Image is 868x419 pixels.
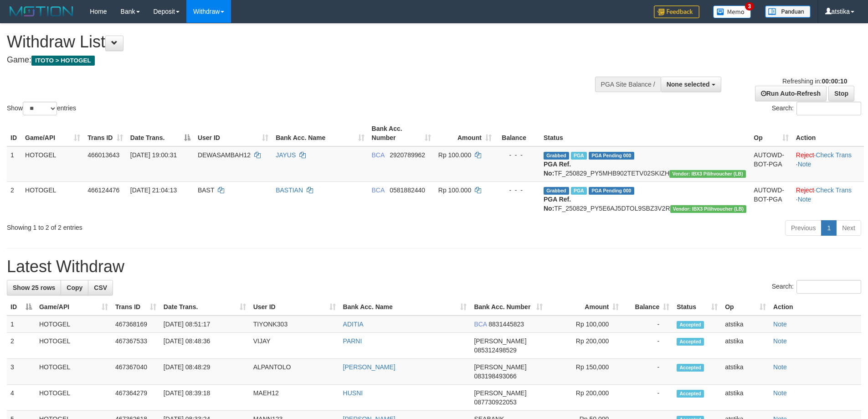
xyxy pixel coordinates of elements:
span: Refreshing in: [782,78,847,85]
span: DEWASAMBAH12 [198,151,251,159]
a: Check Trans [816,151,852,159]
span: PGA Pending [589,187,634,195]
td: - [622,359,673,385]
td: 2 [7,181,21,217]
td: 1 [7,146,21,182]
td: 1 [7,316,36,333]
div: PGA Site Balance / [595,77,661,92]
th: Trans ID: activate to sort column ascending [84,120,127,146]
th: Balance: activate to sort column ascending [622,299,673,316]
span: 466013643 [87,151,119,159]
th: Status: activate to sort column ascending [673,299,721,316]
th: User ID: activate to sort column ascending [250,299,339,316]
b: PGA Ref. No: [544,196,571,212]
span: 466124476 [87,186,119,194]
td: Rp 150,000 [546,359,622,385]
a: 1 [821,220,837,236]
span: BCA [372,186,385,194]
th: Trans ID: activate to sort column ascending [112,299,160,316]
td: 467367533 [112,333,160,359]
td: VIJAY [250,333,339,359]
img: Feedback.jpg [654,5,699,18]
span: Copy 085312498529 to clipboard [474,347,516,354]
span: [PERSON_NAME] [474,337,526,345]
a: [PERSON_NAME] [343,363,395,371]
th: ID: activate to sort column descending [7,299,36,316]
input: Search: [796,280,861,294]
td: 467364279 [112,385,160,411]
th: Amount: activate to sort column ascending [546,299,622,316]
th: Amount: activate to sort column ascending [435,120,495,146]
td: 467367040 [112,359,160,385]
span: Copy 087730922053 to clipboard [474,398,516,406]
td: TF_250829_PY5E6AJ5DTOL9SBZ3V2R [540,181,750,217]
span: Copy 0581882440 to clipboard [390,186,425,194]
td: HOTOGEL [36,359,112,385]
td: [DATE] 08:48:36 [160,333,250,359]
a: ADITIA [343,321,364,328]
th: Bank Acc. Name: activate to sort column ascending [272,120,368,146]
div: - - - [499,186,536,195]
a: Previous [785,220,822,236]
select: Showentries [23,102,57,115]
td: atstika [721,316,770,333]
span: CSV [94,284,107,291]
td: TF_250829_PY5MHB902TETV02SKIZH [540,146,750,182]
td: - [622,316,673,333]
a: Copy [61,280,88,295]
a: Show 25 rows [7,280,61,295]
label: Show entries [7,102,76,115]
h1: Latest Withdraw [7,258,861,276]
a: Note [798,196,812,203]
span: BAST [198,186,214,194]
th: Op: activate to sort column ascending [721,299,770,316]
td: [DATE] 08:39:18 [160,385,250,411]
b: PGA Ref. No: [544,160,571,177]
th: Date Trans.: activate to sort column descending [127,120,194,146]
th: Bank Acc. Number: activate to sort column ascending [470,299,546,316]
td: TIYONK303 [250,316,339,333]
th: Status [540,120,750,146]
div: - - - [499,150,536,160]
td: AUTOWD-BOT-PGA [750,181,792,217]
span: Show 25 rows [13,284,55,291]
span: Copy [67,284,82,291]
td: HOTOGEL [21,181,84,217]
td: 467368169 [112,316,160,333]
th: Date Trans.: activate to sort column ascending [160,299,250,316]
td: 2 [7,333,36,359]
td: [DATE] 08:48:29 [160,359,250,385]
td: HOTOGEL [36,385,112,411]
span: Rp 100.000 [438,186,471,194]
th: Action [792,120,864,146]
button: None selected [661,77,721,92]
td: - [622,333,673,359]
span: [DATE] 19:00:31 [130,151,177,159]
td: AUTOWD-BOT-PGA [750,146,792,182]
span: None selected [667,81,710,88]
span: Copy 8831445823 to clipboard [488,321,524,328]
span: PGA Pending [589,152,634,160]
span: [PERSON_NAME] [474,363,526,371]
h4: Game: [7,56,570,65]
span: [DATE] 21:04:13 [130,186,177,194]
a: Note [798,160,812,168]
span: Copy 2920789962 to clipboard [390,151,425,159]
span: Grabbed [544,152,569,160]
a: Note [773,389,787,397]
td: 3 [7,359,36,385]
td: atstika [721,359,770,385]
span: BCA [474,321,487,328]
td: HOTOGEL [36,316,112,333]
a: PARNI [343,337,362,345]
img: MOTION_logo.png [7,5,76,18]
td: atstika [721,333,770,359]
input: Search: [796,102,861,115]
div: Showing 1 to 2 of 2 entries [7,219,355,232]
a: Run Auto-Refresh [755,86,827,101]
a: Note [773,337,787,345]
span: Vendor URL: https://dashboard.q2checkout.com/secure [669,170,746,178]
label: Search: [772,280,861,294]
th: Game/API: activate to sort column ascending [21,120,84,146]
span: Rp 100.000 [438,151,471,159]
